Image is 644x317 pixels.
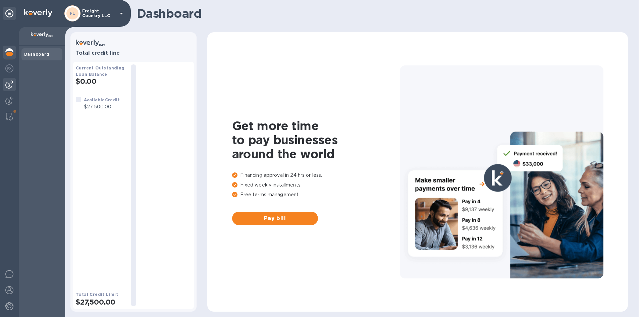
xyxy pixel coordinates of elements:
b: Dashboard [24,52,50,57]
img: Foreign exchange [5,64,13,72]
div: Unpin categories [3,7,16,20]
b: Available Credit [84,97,120,102]
p: $27,500.00 [84,103,120,110]
h1: Dashboard [137,6,625,20]
h3: Total credit line [76,50,191,56]
p: Financing approval in 24 hrs or less. [232,172,400,179]
b: FL [70,11,75,16]
img: Logo [24,9,52,17]
p: Fixed weekly installments. [232,181,400,189]
span: Pay bill [237,214,313,222]
h2: $27,500.00 [76,298,125,306]
h1: Get more time to pay businesses around the world [232,119,400,161]
p: Free terms management. [232,191,400,198]
p: Freight Country LLC [82,9,116,18]
button: Pay bill [232,212,318,225]
b: Current Outstanding Loan Balance [76,65,125,77]
h2: $0.00 [76,77,125,86]
b: Total Credit Limit [76,292,118,297]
